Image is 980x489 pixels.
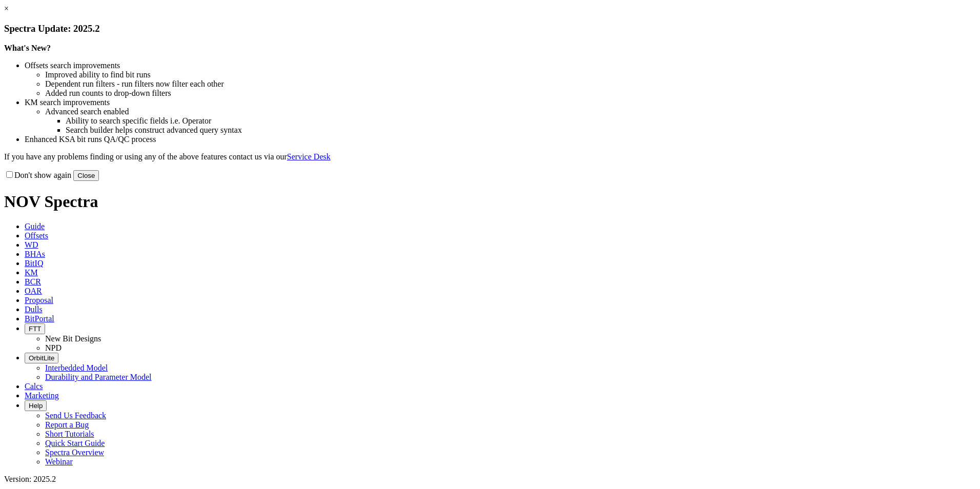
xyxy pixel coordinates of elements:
h1: NOV Spectra [4,192,976,211]
p: If you have any problems finding or using any of the above features contact us via our [4,152,976,161]
li: Advanced search enabled [45,107,976,116]
a: Durability and Parameter Model [45,373,152,381]
li: KM search improvements [25,98,976,107]
a: Send Us Feedback [45,411,106,420]
a: Report a Bug [45,420,89,429]
li: Ability to search specific fields i.e. Operator [66,116,976,126]
li: Enhanced KSA bit runs QA/QC process [25,135,976,144]
span: Dulls [25,305,43,314]
span: OrbitLite [29,354,54,362]
a: Interbedded Model [45,363,108,372]
span: BitIQ [25,259,43,268]
span: BHAs [25,250,45,258]
a: NPD [45,343,62,352]
button: Close [73,170,99,181]
a: Quick Start Guide [45,439,105,447]
span: Proposal [25,296,53,304]
a: New Bit Designs [45,334,101,343]
span: Marketing [25,391,59,400]
li: Improved ability to find bit runs [45,70,976,79]
span: Guide [25,222,45,231]
span: FTT [29,325,41,333]
a: Webinar [45,457,73,466]
a: Short Tutorials [45,430,94,438]
a: Service Desk [287,152,331,161]
span: Offsets [25,231,48,240]
span: Calcs [25,382,43,391]
label: Don't show again [4,171,71,179]
li: Search builder helps construct advanced query syntax [66,126,976,135]
li: Dependent run filters - run filters now filter each other [45,79,976,89]
a: Spectra Overview [45,448,104,457]
li: Offsets search improvements [25,61,976,70]
span: KM [25,268,38,277]
span: OAR [25,287,42,295]
span: BitPortal [25,314,54,323]
a: × [4,4,9,13]
span: BCR [25,277,41,286]
div: Version: 2025.2 [4,475,976,484]
li: Added run counts to drop-down filters [45,89,976,98]
span: WD [25,240,38,249]
h3: Spectra Update: 2025.2 [4,23,976,34]
span: Help [29,402,43,410]
input: Don't show again [6,171,13,178]
strong: What's New? [4,44,51,52]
